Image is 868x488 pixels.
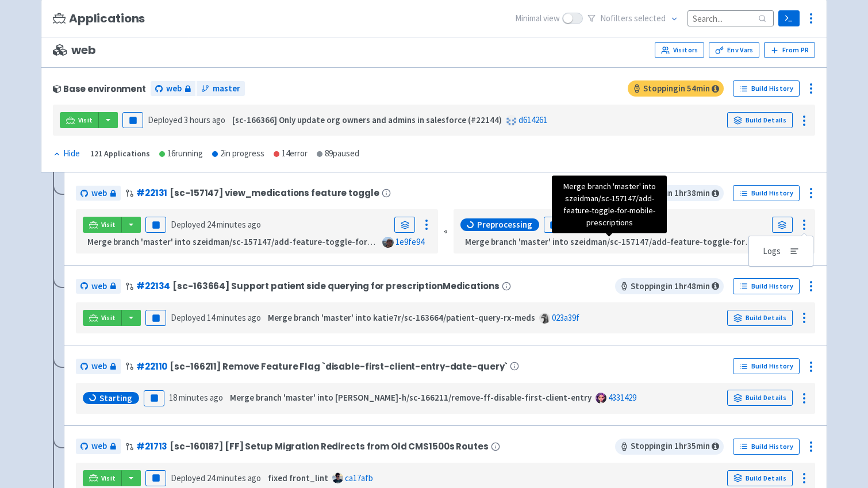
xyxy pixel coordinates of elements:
[345,472,373,483] a: ca17afb
[552,312,579,323] a: 023a39f
[78,116,93,125] span: Visit
[76,186,121,201] a: web
[733,80,800,97] a: Build History
[230,392,592,403] strong: Merge branch 'master' into [PERSON_NAME]-h/sc-166211/remove-ff-disable-first-client-entry
[53,44,95,57] span: web
[91,280,107,293] span: web
[136,360,167,372] a: #22110
[151,81,195,97] a: web
[83,310,122,326] a: Visit
[171,472,261,483] span: Deployed
[90,147,150,160] div: 121 Applications
[99,393,132,404] span: Starting
[136,440,167,452] a: #21713
[145,310,166,326] button: Pause
[122,112,143,128] button: Pause
[159,147,203,160] div: 16 running
[465,236,829,247] strong: Merge branch 'master' into szeidman/sc-157147/add-feature-toggle-for-mobile-prescriptions
[477,219,532,230] span: Preprocessing
[148,114,225,125] span: Deployed
[170,362,508,371] span: [sc-166211] Remove Feature Flag `disable-first-client-entry-date-query`
[76,279,121,294] a: web
[83,470,122,486] a: Visit
[170,441,488,451] span: [sc-160187] [FF] Setup Migration Redirects from Old CMS1500s Routes
[171,312,261,323] span: Deployed
[600,12,666,25] span: No filter s
[101,313,116,322] span: Visit
[764,42,815,58] button: From PR
[733,358,800,374] a: Build History
[212,147,264,160] div: 2 in progress
[197,81,245,97] a: master
[615,278,724,294] span: Stopping in 1 hr 48 min
[232,114,502,125] strong: [sc-166366] Only update org owners and admins in salesforce (#22144)
[53,12,145,25] h3: Applications
[166,82,182,95] span: web
[778,10,800,26] a: Terminal
[53,147,80,160] div: Hide
[274,147,308,160] div: 14 error
[172,281,499,291] span: [sc-163664] Support patient side querying for prescriptionMedications
[145,470,166,486] button: Pause
[207,312,261,323] time: 14 minutes ago
[268,472,328,483] strong: fixed front_lint
[763,243,781,259] span: Logs
[727,310,793,326] a: Build Details
[145,217,166,233] button: Pause
[655,42,704,58] a: Visitors
[76,439,121,454] a: web
[544,217,564,233] button: Pause
[87,236,451,247] strong: Merge branch 'master' into szeidman/sc-157147/add-feature-toggle-for-mobile-prescriptions
[53,84,146,94] div: Base environment
[76,359,121,374] a: web
[569,219,620,230] time: 5 seconds ago
[688,10,774,26] input: Search...
[83,217,122,233] a: Visit
[608,392,636,403] a: 4331429
[444,209,448,253] div: «
[136,280,170,292] a: #22134
[615,439,724,455] span: Stopping in 1 hr 35 min
[519,114,547,125] a: d614261
[727,470,793,486] a: Build Details
[91,440,107,453] span: web
[207,472,261,483] time: 24 minutes ago
[733,185,800,201] a: Build History
[515,12,560,25] span: Minimal view
[615,185,724,201] span: Stopping in 1 hr 38 min
[53,147,81,160] button: Hide
[171,219,261,230] span: Deployed
[634,13,666,24] span: selected
[101,220,116,229] span: Visit
[60,112,99,128] a: Visit
[169,392,223,403] time: 18 minutes ago
[91,187,107,200] span: web
[317,147,359,160] div: 89 paused
[144,390,164,406] button: Pause
[749,241,813,262] a: Logs
[213,82,240,95] span: master
[727,390,793,406] a: Build Details
[733,278,800,294] a: Build History
[733,439,800,455] a: Build History
[207,219,261,230] time: 24 minutes ago
[709,42,759,58] a: Env Vars
[395,236,424,247] a: 1e9fe94
[170,188,379,198] span: [sc-157147] view_medications feature toggle
[91,360,107,373] span: web
[136,187,167,199] a: #22131
[101,474,116,483] span: Visit
[727,112,793,128] a: Build Details
[184,114,225,125] time: 3 hours ago
[628,80,724,97] span: Stopping in 54 min
[268,312,535,323] strong: Merge branch 'master' into katie7r/sc-163664/patient-query-rx-meds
